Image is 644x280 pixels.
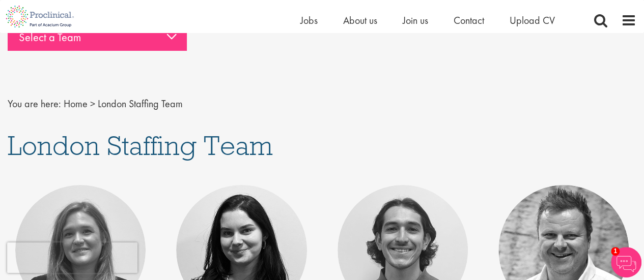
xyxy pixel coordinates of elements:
span: 1 [611,247,620,256]
div: Select a Team [8,25,187,51]
a: Contact [454,14,484,27]
img: Chatbot [611,247,641,277]
a: breadcrumb link [64,97,88,110]
span: > [90,97,95,110]
iframe: reCAPTCHA [7,242,137,273]
a: Upload CV [510,14,555,27]
span: London Staffing Team [98,97,183,110]
span: You are here: [8,97,61,110]
a: About us [343,14,377,27]
span: London Staffing Team [8,128,273,163]
a: Join us [403,14,428,27]
a: Jobs [300,14,318,27]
